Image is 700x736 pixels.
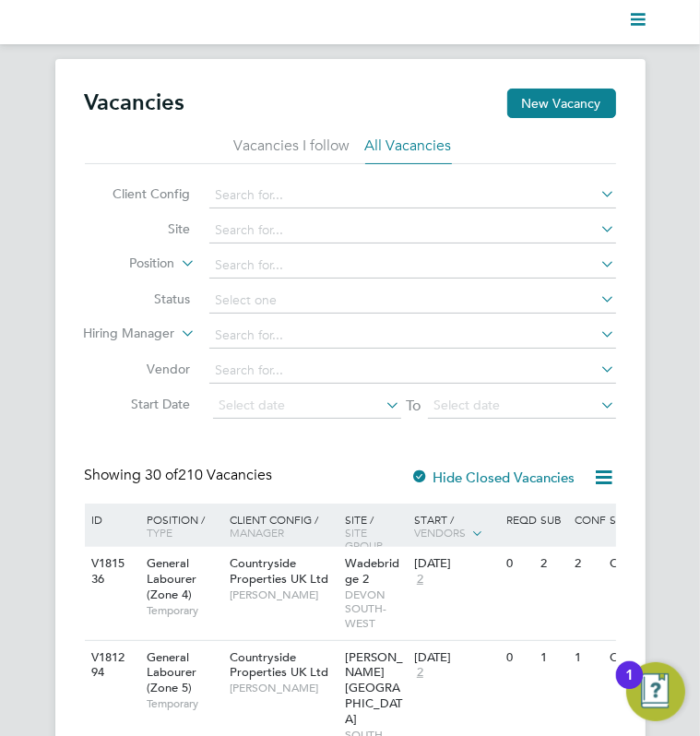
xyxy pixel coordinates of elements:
[345,588,405,631] span: DEVON SOUTH-WEST
[85,220,191,237] label: Site
[625,675,634,699] div: 1
[85,291,191,307] label: Status
[230,649,328,681] span: Countryside Properties UK Ltd
[414,572,426,588] span: 2
[345,555,399,587] span: Wadebridge 2
[146,466,179,484] span: 30 of
[85,361,191,377] label: Vendor
[571,641,605,675] div: 1
[571,504,605,535] div: Conf
[146,466,273,484] span: 210 Vacancies
[209,323,616,349] input: Search for...
[414,556,497,572] div: [DATE]
[209,218,616,243] input: Search for...
[605,641,662,675] div: Open
[88,504,134,535] div: ID
[230,525,284,540] span: Manager
[209,253,616,279] input: Search for...
[88,641,134,691] div: V181294
[69,325,175,343] label: Hiring Manager
[502,547,536,581] div: 0
[502,641,536,675] div: 0
[209,288,616,314] input: Select one
[536,504,570,535] div: Sub
[133,504,225,548] div: Position /
[147,649,196,696] span: General Labourer (Zone 5)
[340,504,409,561] div: Site /
[230,588,336,602] span: [PERSON_NAME]
[225,504,340,548] div: Client Config /
[345,525,383,552] span: Site Group
[69,255,175,273] label: Position
[345,649,403,728] span: [PERSON_NAME][GEOGRAPHIC_DATA]
[605,547,662,581] div: Open
[147,603,220,618] span: Temporary
[401,393,428,420] span: To
[409,504,502,550] div: Start /
[85,396,191,412] label: Start Date
[147,555,196,602] span: General Labourer (Zone 4)
[209,358,616,384] input: Search for...
[411,469,575,486] label: Hide Closed Vacancies
[85,185,191,202] label: Client Config
[414,665,426,681] span: 2
[507,89,616,118] button: New Vacancy
[230,681,336,695] span: [PERSON_NAME]
[414,525,466,540] span: Vendors
[414,650,497,666] div: [DATE]
[502,504,536,535] div: Reqd
[626,662,685,721] button: Open Resource Center, 1 new notification
[219,397,286,413] span: Select date
[536,547,570,581] div: 2
[434,397,501,413] span: Select date
[230,555,328,587] span: Countryside Properties UK Ltd
[147,525,172,540] span: Type
[365,137,452,164] li: All Vacancies
[147,696,220,711] span: Temporary
[234,137,350,164] li: Vacancies I follow
[88,547,134,597] div: V181536
[536,641,570,675] div: 1
[209,183,616,208] input: Search for...
[571,547,605,581] div: 2
[85,89,185,116] h2: Vacancies
[605,504,662,535] div: Status
[85,466,277,485] div: Showing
